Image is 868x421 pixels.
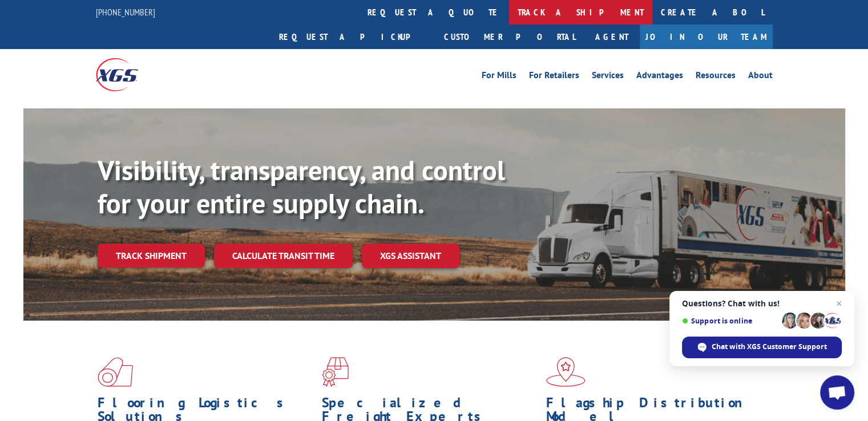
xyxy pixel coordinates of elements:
[96,6,155,18] a: [PHONE_NUMBER]
[362,244,459,268] a: XGS ASSISTANT
[529,71,579,83] a: For Retailers
[584,25,640,49] a: Agent
[546,357,586,387] img: xgs-icon-flagship-distribution-model-red
[592,71,624,83] a: Services
[435,25,584,49] a: Customer Portal
[214,244,353,268] a: Calculate transit time
[712,342,827,352] span: Chat with XGS Customer Support
[640,25,773,49] a: Join Our Team
[682,317,778,325] span: Support is online
[748,71,773,83] a: About
[636,71,683,83] a: Advantages
[98,152,505,221] b: Visibility, transparency, and control for your entire supply chain.
[98,244,205,268] a: Track shipment
[832,297,846,310] span: Close chat
[696,71,736,83] a: Resources
[682,299,842,308] span: Questions? Chat with us!
[322,357,349,387] img: xgs-icon-focused-on-flooring-red
[271,25,435,49] a: Request a pickup
[820,375,854,410] div: Open chat
[682,337,842,358] div: Chat with XGS Customer Support
[98,357,133,387] img: xgs-icon-total-supply-chain-intelligence-red
[482,71,516,83] a: For Mills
